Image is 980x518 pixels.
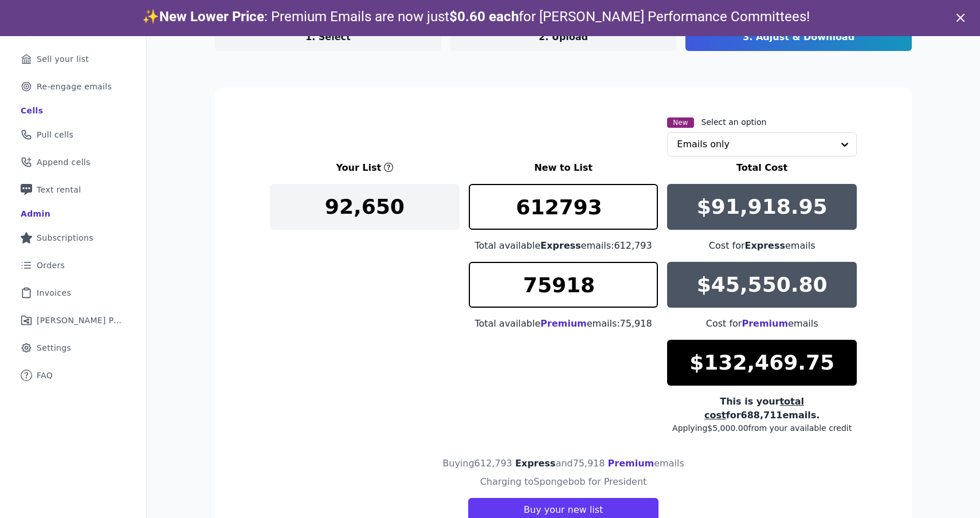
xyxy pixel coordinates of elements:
[667,239,857,253] div: Cost for emails
[701,116,767,128] label: Select an option
[540,318,587,329] span: Premium
[667,117,693,128] span: New
[37,370,53,381] span: FAQ
[9,177,137,202] a: Text rental
[667,395,857,422] div: This is your for 688,711 emails.
[37,53,89,65] span: Sell your list
[667,422,857,434] div: Applying $5,000.00 from your available credit
[469,161,658,175] h3: New to List
[37,315,123,326] span: [PERSON_NAME] Performance
[37,287,71,299] span: Invoices
[37,184,81,195] span: Text rental
[9,122,137,147] a: Pull cells
[305,30,351,44] p: 1. Select
[325,195,405,218] p: 92,650
[9,74,137,99] a: Re-engage emails
[745,240,786,251] span: Express
[469,317,658,331] div: Total available emails: 75,918
[540,240,581,251] span: Express
[9,46,137,72] a: Sell your list
[689,351,834,374] p: $132,469.75
[37,232,93,244] span: Subscriptions
[667,317,857,331] div: Cost for emails
[442,457,684,470] h4: Buying 612,793 and 75,918 emails
[215,23,441,51] a: 1. Select
[37,342,71,354] span: Settings
[697,195,828,218] p: $91,918.95
[9,308,137,333] a: [PERSON_NAME] Performance
[37,129,73,140] span: Pull cells
[336,161,381,175] h3: Your List
[450,23,677,51] a: 2. Upload
[37,260,65,271] span: Orders
[742,318,788,329] span: Premium
[9,280,137,305] a: Invoices
[37,156,91,168] span: Append cells
[685,23,912,51] a: 3. Adjust & Download
[37,81,112,92] span: Re-engage emails
[469,239,658,253] div: Total available emails: 612,793
[515,458,556,469] span: Express
[539,30,588,44] p: 2. Upload
[480,475,647,489] h4: Charging to Spongebob for President
[697,273,828,296] p: $45,550.80
[9,225,137,250] a: Subscriptions
[608,458,654,469] span: Premium
[9,253,137,278] a: Orders
[9,335,137,360] a: Settings
[21,208,50,219] div: Admin
[9,150,137,175] a: Append cells
[743,30,854,44] p: 3. Adjust & Download
[9,363,137,388] a: FAQ
[21,105,43,116] div: Cells
[667,161,857,175] h3: Total Cost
